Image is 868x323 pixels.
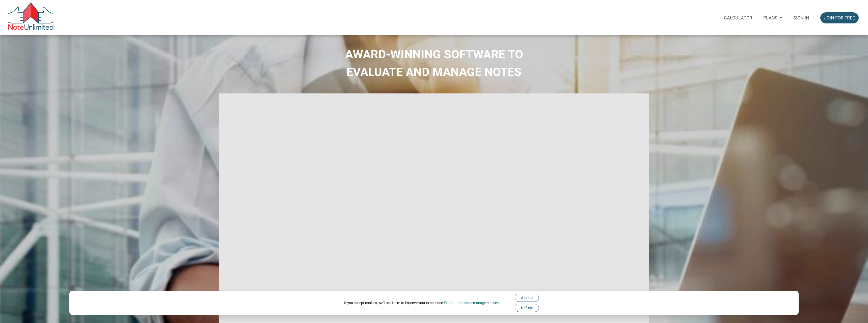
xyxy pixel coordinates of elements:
div: Join for free [824,14,855,21]
button: Accept [515,294,539,302]
a: Plans [758,9,788,27]
p: Calculator [724,15,752,20]
p: Plans [763,15,778,20]
button: Join for free [820,12,859,23]
a: Calculator [718,9,758,27]
span: Refuse [521,306,533,310]
a: Find out more and manage cookies [444,301,499,305]
div: If you accept cookies, we'll use them to improve your experience. [344,300,499,305]
h2: AWARD-WINNING SOFTWARE TO EVALUATE AND MANAGE NOTES [4,45,864,81]
span: Accept [521,296,533,300]
a: Join for free [815,9,864,27]
button: Refuse [515,304,539,312]
p: Sign in [793,15,809,20]
button: Plans [758,9,788,27]
a: Sign in [788,9,815,27]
